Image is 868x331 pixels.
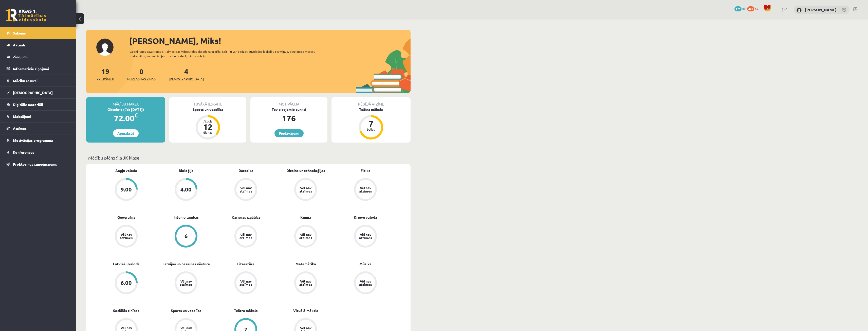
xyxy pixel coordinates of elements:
[119,233,133,239] div: Vēl nav atzīmes
[169,107,246,140] a: Sports un veselība Atlicis 12 dienas
[88,154,409,161] p: Mācību plāns 9.a JK klase
[7,111,70,122] a: Maksājumi
[96,271,156,295] a: 6.00
[7,75,70,86] a: Mācību resursi
[86,97,165,107] div: Mācību maksa
[293,308,318,313] a: Vizuālā māksla
[130,49,324,58] div: Laipni lūgts savā Rīgas 1. Tālmācības vidusskolas skolnieka profilā. Šeit Tu vari redzēt tuvojošo...
[232,215,260,220] a: Karjeras izglītība
[239,186,253,193] div: Vēl nav atzīmes
[336,225,395,249] a: Vēl nav atzīmes
[805,7,837,12] a: [PERSON_NAME]
[13,51,70,63] legend: Ziņojumi
[216,178,276,202] a: Vēl nav atzīmes
[734,6,742,11] span: 176
[216,225,276,249] a: Vēl nav atzīmes
[169,67,204,82] a: 4[DEMOGRAPHIC_DATA]
[200,131,215,134] div: dienas
[361,168,371,173] a: Fizika
[7,123,70,134] a: Atzīmes
[179,168,194,173] a: Bioloģija
[13,31,26,35] span: Sākums
[7,27,70,39] a: Sākums
[331,97,411,107] div: Pēdējā atzīme
[113,261,140,267] a: Latviešu valoda
[127,67,156,82] a: 0Neizlasītās ziņas
[156,271,216,295] a: Vēl nav atzīmes
[156,178,216,202] a: 4.00
[169,77,204,82] span: [DEMOGRAPHIC_DATA]
[86,112,165,124] div: 72.00
[299,233,313,239] div: Vēl nav atzīmes
[276,271,336,295] a: Vēl nav atzīmes
[250,107,327,112] div: Tev pieejamie punkti
[354,215,377,220] a: Krievu valoda
[96,178,156,202] a: 9.00
[239,280,253,286] div: Vēl nav atzīmes
[171,308,201,313] a: Sports un veselība
[7,146,70,158] a: Konferences
[331,107,411,112] div: Teātra māksla
[237,261,254,267] a: Literatūra
[296,261,316,267] a: Matemātika
[7,39,70,51] a: Aktuāli
[216,271,276,295] a: Vēl nav atzīmes
[276,225,336,249] a: Vēl nav atzīmes
[358,233,373,239] div: Vēl nav atzīmes
[179,280,193,286] div: Vēl nav atzīmes
[13,63,70,75] legend: Informatīvie ziņojumi
[7,63,70,75] a: Informatīvie ziņojumi
[169,107,246,112] div: Sports un veselība
[156,225,216,249] a: 6
[299,280,313,286] div: Vēl nav atzīmes
[7,51,70,63] a: Ziņojumi
[742,6,746,10] span: mP
[97,77,114,82] span: Priekšmeti
[13,126,27,131] span: Atzīmes
[13,138,53,143] span: Motivācijas programma
[747,6,754,11] span: 441
[169,97,246,107] div: Tuvākā ieskaite
[250,97,327,107] div: Motivācija
[276,178,336,202] a: Vēl nav atzīmes
[7,158,70,170] a: Proktoringa izmēģinājums
[127,77,156,82] span: Neizlasītās ziņas
[96,225,156,249] a: Vēl nav atzīmes
[97,67,114,82] a: 19Priekšmeti
[7,99,70,110] a: Digitālie materiāli
[13,102,43,107] span: Digitālie materiāli
[184,233,188,239] div: 6
[174,215,199,220] a: Inženierzinības
[7,87,70,98] a: [DEMOGRAPHIC_DATA]
[239,233,253,239] div: Vēl nav atzīmes
[180,187,192,192] div: 4.00
[358,280,373,286] div: Vēl nav atzīmes
[13,111,70,122] legend: Maksājumi
[86,107,165,112] div: Oktobris (līdz [DATE])
[162,261,210,267] a: Latvijas un pasaules vēsture
[336,271,395,295] a: Vēl nav atzīmes
[797,8,802,13] img: Miks Bubis
[13,90,53,95] span: [DEMOGRAPHIC_DATA]
[13,162,57,166] span: Proktoringa izmēģinājums
[121,280,132,286] div: 6.00
[250,112,327,124] div: 176
[238,168,253,173] a: Datorika
[300,215,311,220] a: Ķīmija
[234,308,258,313] a: Teātra māksla
[6,9,46,22] a: Rīgas 1. Tālmācības vidusskola
[358,186,373,193] div: Vēl nav atzīmes
[363,128,379,131] div: balles
[113,129,139,137] a: Apmaksāt
[113,308,139,313] a: Sociālās zinības
[121,187,132,192] div: 9.00
[13,43,25,47] span: Aktuāli
[331,107,411,140] a: Teātra māksla 7 balles
[200,120,215,123] div: Atlicis
[755,6,758,10] span: xp
[747,6,761,10] a: 441 xp
[129,35,411,47] div: [PERSON_NAME], Miks!
[363,120,379,128] div: 7
[734,6,746,10] a: 176 mP
[7,134,70,146] a: Motivācijas programma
